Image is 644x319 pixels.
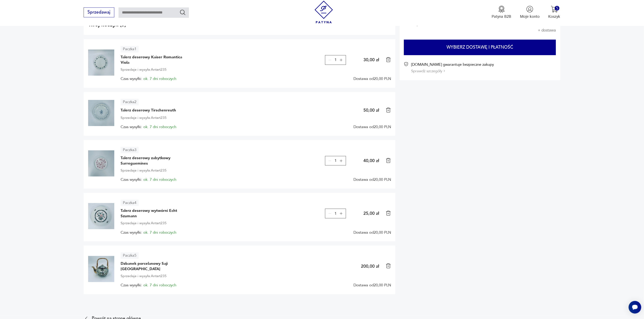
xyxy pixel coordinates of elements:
[548,14,560,19] p: Koszyk
[84,11,114,14] a: Sprzedawaj
[143,124,176,129] span: ok. 7 dni roboczych
[538,28,556,32] p: + dostawa
[121,125,176,129] span: Czas wysyłki:
[143,230,176,235] span: ok. 7 dni roboczych
[551,6,558,13] img: Ikona koszyka
[353,125,391,129] span: Dostawa od 20,00 PLN
[386,158,391,163] img: Ikona kosza
[121,220,167,226] span: Sprzedaje i wysyła: Antart235
[555,6,559,11] div: 5
[363,107,379,113] p: 50,00 zł
[411,62,494,74] div: [DOMAIN_NAME] gwarantuje bezpieczne zakupy
[121,261,188,272] span: Dzbanek porcelanowy Saji [GEOGRAPHIC_DATA]
[386,107,391,113] img: Ikona kosza
[526,6,533,13] img: Ikonka użytkownika
[353,230,391,235] span: Dostawa od 20,00 PLN
[121,208,188,219] span: Talerz deserowy wytwórni Echt Szumann
[121,99,138,105] article: Paczka 2
[121,67,167,72] span: Sprzedaje i wysyła: Antart235
[121,147,138,153] article: Paczka 3
[88,50,114,76] img: Talerz deserowy Kaiser Romantica Viola
[386,263,391,269] img: Ikona kosza
[386,210,391,216] img: Ikona kosza
[121,283,176,287] span: Czas wysyłki:
[411,68,445,74] button: Sprawdź szczegóły
[121,252,138,259] article: Paczka 5
[88,150,114,176] img: Talerz deserowy zabytkowy Sarreguemines
[88,203,114,229] img: Talerz deserowy wytwórni Echt Szumann
[520,14,540,19] p: Moje konto
[179,9,186,16] button: Szukaj
[363,57,379,63] p: 30,00 zł
[492,6,511,19] a: Ikona medaluPatyna B2B
[492,6,511,19] button: Patyna B2B
[444,70,445,72] img: Ikona strzałki w prawo
[498,6,505,13] img: Ikona medalu
[335,159,337,163] span: 1
[353,283,391,287] span: Dostawa od 20,00 PLN
[143,283,176,288] span: ok. 7 dni roboczych
[363,158,379,164] p: 40,00 zł
[404,40,556,55] button: Wybierz dostawę i płatność
[335,58,337,62] span: 1
[353,177,391,182] span: Dostawa od 20,00 PLN
[629,301,641,314] iframe: Smartsupp widget button
[121,273,167,279] span: Sprzedaje i wysyła: Antart235
[121,54,188,65] span: Talerz deserowy Kaiser Romantica Viola
[520,6,540,19] a: Ikonka użytkownikaMoje konto
[492,14,511,19] p: Patyna B2B
[404,62,408,66] img: Ikona certyfikatu
[88,256,114,282] img: Dzbanek porcelanowy Saji Japan
[143,177,176,182] span: ok. 7 dni roboczych
[143,76,176,81] span: ok. 7 dni roboczych
[121,115,167,121] span: Sprzedaje i wysyła: Antart235
[121,155,188,166] span: Talerz deserowy zabytkowy Sarreguemines
[121,200,138,206] article: Paczka 4
[121,230,176,235] span: Czas wysyłki:
[121,167,167,173] span: Sprzedaje i wysyła: Antart235
[121,46,138,52] article: Paczka 1
[335,212,337,215] span: 1
[121,77,176,81] span: Czas wysyłki:
[548,6,560,19] button: 5Koszyk
[84,7,114,17] button: Sprzedawaj
[121,108,176,113] span: Talerz deserowy Tirschenreuth
[361,263,379,269] p: 200,00 zł
[520,6,540,19] button: Moje konto
[121,177,176,182] span: Czas wysyłki:
[88,100,114,126] img: Talerz deserowy Tirschenreuth
[312,1,335,23] img: Patyna - sklep z meblami i dekoracjami vintage
[363,210,379,216] p: 25,00 zł
[386,57,391,62] img: Ikona kosza
[353,77,391,81] span: Dostawa od 20,00 PLN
